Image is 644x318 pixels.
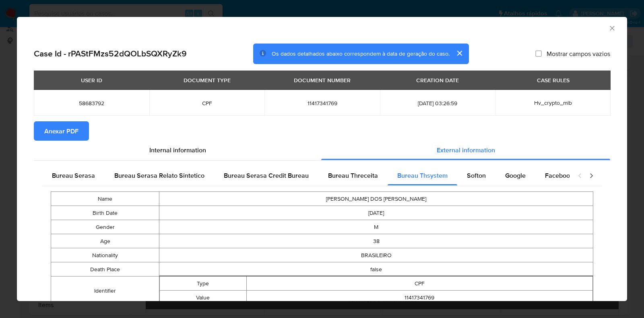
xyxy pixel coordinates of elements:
td: Gender [51,220,159,234]
button: Anexar PDF [34,121,89,141]
td: Type [160,276,246,291]
td: Nationality [51,248,159,262]
div: Detailed info [34,141,610,160]
td: Name [51,192,159,206]
button: Fechar a janela [608,24,615,31]
button: cerrar [450,44,469,63]
span: Mostrar campos vazios [547,50,610,58]
td: 38 [159,234,593,248]
td: Value [160,291,246,305]
h2: Case Id - rPAStFMzs52dQOLbSQXRyZk9 [34,48,187,59]
div: DOCUMENT TYPE [179,73,235,87]
span: Bureau Thsystem [397,171,448,180]
div: CREATION DATE [411,73,464,87]
span: Os dados detalhados abaixo correspondem à data de geração do caso. [272,50,450,58]
span: Internal information [149,145,206,155]
td: BRASILEIRO [159,248,593,262]
div: DOCUMENT NUMBER [289,73,355,87]
span: Facebook [545,171,573,180]
td: Identifier [51,276,159,305]
td: CPF [246,276,593,291]
span: Google [505,171,526,180]
td: [PERSON_NAME] DOS [PERSON_NAME] [159,192,593,206]
span: Bureau Threceita [328,171,378,180]
td: false [159,262,593,276]
div: CASE RULES [532,73,574,87]
td: 11417341769 [246,291,593,305]
input: Mostrar campos vazios [535,50,542,57]
td: [DATE] [159,206,593,220]
td: Age [51,234,159,248]
td: Death Place [51,262,159,276]
span: [DATE] 03:26:59 [390,100,486,107]
td: Birth Date [51,206,159,220]
div: closure-recommendation-modal [17,17,627,301]
span: Softon [467,171,486,180]
span: CPF [159,100,255,107]
div: USER ID [76,73,107,87]
span: Bureau Serasa Relato Sintetico [114,171,204,180]
span: 58683792 [43,100,140,107]
span: 11417341769 [274,100,370,107]
span: Hv_crypto_mlb [534,99,572,107]
span: External information [437,145,495,155]
span: Bureau Serasa Credit Bureau [224,171,309,180]
span: Bureau Serasa [52,171,95,180]
div: Detailed external info [42,166,570,185]
span: Anexar PDF [44,122,78,140]
td: M [159,220,593,234]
